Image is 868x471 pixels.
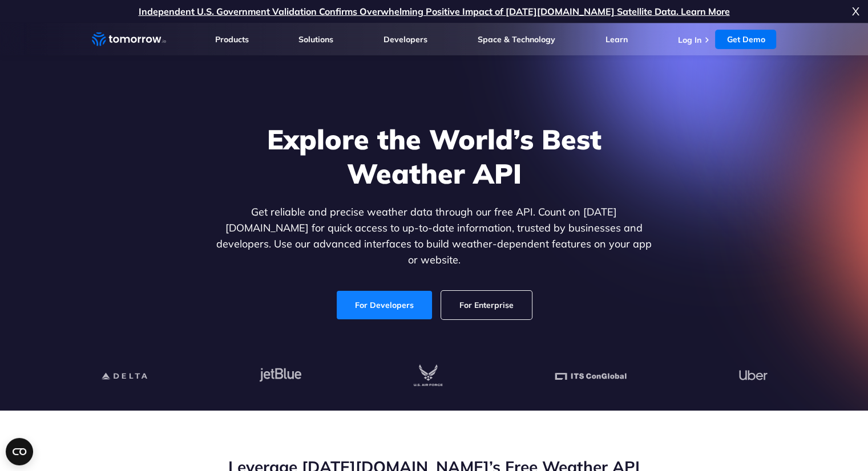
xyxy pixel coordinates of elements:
[6,438,33,465] button: Open CMP widget
[139,6,730,17] a: Independent U.S. Government Validation Confirms Overwhelming Positive Impact of [DATE][DOMAIN_NAM...
[478,34,555,44] a: Space & Technology
[383,34,427,44] a: Developers
[92,31,166,48] a: Home link
[298,34,333,44] a: Solutions
[605,34,628,44] a: Learn
[677,35,701,45] a: Log In
[215,34,249,44] a: Products
[337,291,432,319] a: For Developers
[441,291,532,319] a: For Enterprise
[214,122,655,190] h1: Explore the World’s Best Weather API
[715,30,776,49] a: Get Demo
[214,204,655,268] p: Get reliable and precise weather data through our free API. Count on [DATE][DOMAIN_NAME] for quic...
